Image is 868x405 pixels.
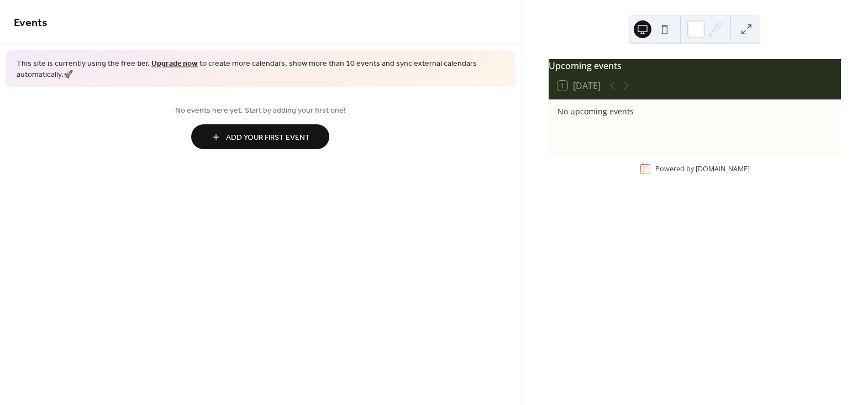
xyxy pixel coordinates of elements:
[557,106,832,117] div: No upcoming events
[14,12,48,34] span: Events
[226,132,310,144] span: Add Your First Event
[151,56,198,71] a: Upgrade now
[17,59,504,80] span: This site is currently using the free tier. to create more calendars, show more than 10 events an...
[696,164,750,173] a: [DOMAIN_NAME]
[549,59,841,72] div: Upcoming events
[14,105,507,117] span: No events here yet. Start by adding your first one!
[14,124,507,149] a: Add Your First Event
[655,164,750,173] div: Powered by
[191,124,329,149] button: Add Your First Event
